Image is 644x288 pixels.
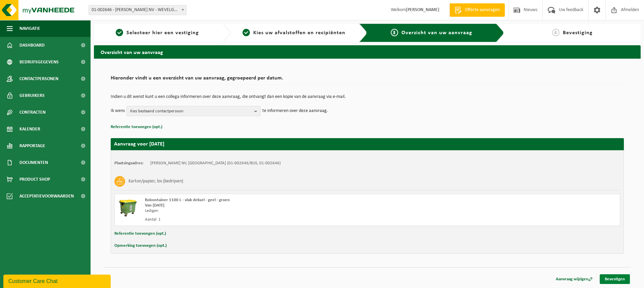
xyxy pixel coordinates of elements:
button: Referentie toevoegen (opt.) [111,123,162,131]
span: Offerte aanvragen [463,7,501,13]
span: 2 [243,29,250,36]
div: Ledigen [145,208,394,214]
span: Kalender [19,121,40,137]
span: Contracten [19,104,46,121]
h2: Hieronder vindt u een overzicht van uw aanvraag, gegroepeerd per datum. [111,75,624,84]
span: Acceptatievoorwaarden [19,188,74,205]
span: Gebruikers [19,87,45,104]
p: te informeren over deze aanvraag. [262,106,328,116]
span: Product Shop [19,171,50,188]
span: Kies bestaand contactpersoon [130,106,252,116]
span: 01-002646 - ALBERT BRILLE NV - WEVELGEM [89,5,186,15]
span: Bevestiging [563,30,593,36]
td: [PERSON_NAME] NV, [GEOGRAPHIC_DATA] (01-002646/BUS, 01-002646) [150,161,281,166]
span: Overzicht van uw aanvraag [401,30,472,36]
a: 1Selecteer hier een vestiging [97,29,217,37]
span: Documenten [19,154,48,171]
a: Bevestigen [600,274,630,284]
img: WB-1100-HPE-GN-50.png [118,197,138,218]
span: Contactpersonen [19,70,58,87]
strong: [PERSON_NAME] [406,7,439,12]
span: Bedrijfsgegevens [19,54,59,70]
h3: Karton/papier, los (bedrijven) [128,176,183,187]
button: Kies bestaand contactpersoon [126,106,261,116]
strong: Van [DATE] [145,203,164,208]
a: Offerte aanvragen [449,3,505,17]
p: Ik wens [111,106,125,116]
span: 1 [116,29,123,36]
a: 2Kies uw afvalstoffen en recipiënten [234,29,354,37]
span: Rapportage [19,137,45,154]
span: Dashboard [19,37,45,54]
span: Navigatie [19,20,40,37]
strong: Plaatsingsadres: [114,161,144,165]
strong: Aanvraag voor [DATE] [114,141,164,147]
span: 3 [391,29,398,36]
h2: Overzicht van uw aanvraag [94,45,641,58]
span: Selecteer hier een vestiging [126,30,199,36]
button: Opmerking toevoegen (opt.) [114,241,167,250]
span: 01-002646 - ALBERT BRILLE NV - WEVELGEM [89,5,186,15]
span: 4 [552,29,559,36]
span: Kies uw afvalstoffen en recipiënten [253,30,345,36]
span: Rolcontainer 1100 L - vlak deksel - geel - groen [145,198,230,202]
div: Aantal: 1 [145,217,394,222]
button: Referentie toevoegen (opt.) [114,229,166,238]
iframe: chat widget [3,273,112,288]
p: Indien u dit wenst kunt u een collega informeren over deze aanvraag, die ontvangt dan een kopie v... [111,95,624,99]
a: Aanvraag wijzigen [551,274,598,284]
